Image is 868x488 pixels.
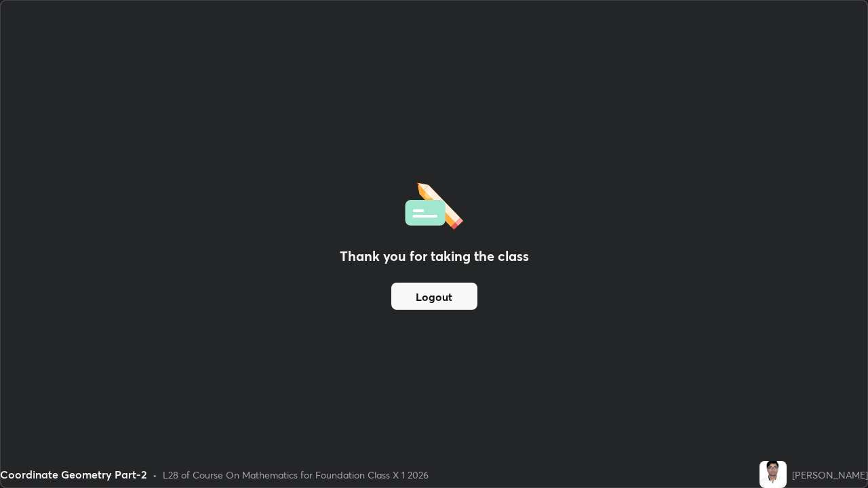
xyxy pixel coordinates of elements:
img: c2357da53e6c4a768a63f5a7834c11d3.jpg [759,461,787,488]
div: • [153,468,157,482]
button: Logout [391,283,477,310]
div: [PERSON_NAME] [792,468,868,482]
h2: Thank you for taking the class [340,246,529,266]
div: L28 of Course On Mathematics for Foundation Class X 1 2026 [163,468,429,482]
img: offlineFeedback.1438e8b3.svg [405,178,463,230]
